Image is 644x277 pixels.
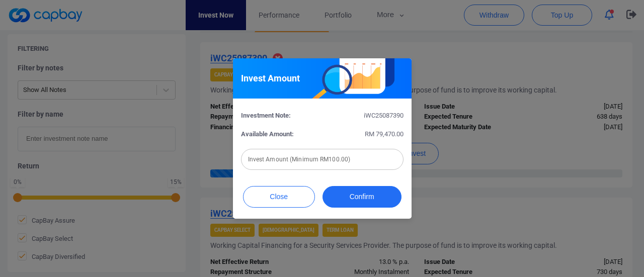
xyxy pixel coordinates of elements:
[322,111,411,121] div: iWC25087390
[365,130,404,138] span: RM 79,470.00
[233,129,323,140] div: Available Amount:
[243,186,315,208] button: Close
[241,72,300,84] h5: Invest Amount
[233,111,323,121] div: Investment Note:
[323,186,401,208] button: Confirm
